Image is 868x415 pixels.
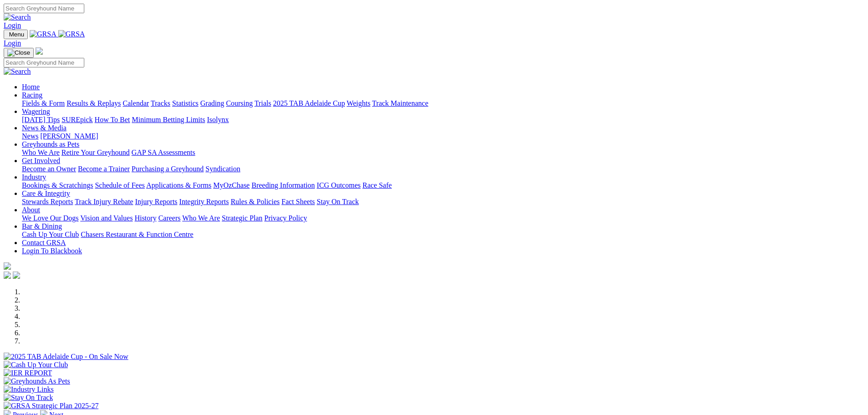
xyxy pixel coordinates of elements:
a: Fields & Form [22,99,65,107]
a: Coursing [226,99,253,107]
button: Toggle navigation [4,48,34,58]
a: Track Injury Rebate [75,198,133,205]
a: Care & Integrity [22,190,70,197]
a: Track Maintenance [372,99,428,107]
a: Race Safe [362,181,391,189]
a: MyOzChase [213,181,250,189]
img: Close [7,49,30,56]
img: GRSA [58,30,85,38]
a: Injury Reports [135,198,177,205]
a: We Love Our Dogs [22,214,78,222]
img: Greyhounds As Pets [4,377,70,385]
a: Privacy Policy [264,214,307,222]
a: Cash Up Your Club [22,231,79,238]
img: Cash Up Your Club [4,361,68,369]
img: twitter.svg [13,272,20,279]
div: Care & Integrity [22,198,864,206]
a: Strategic Plan [222,214,262,222]
a: History [134,214,156,222]
img: IER REPORT [4,369,52,377]
a: Home [22,83,40,91]
a: GAP SA Assessments [132,149,195,156]
a: [PERSON_NAME] [40,132,98,140]
a: [DATE] Tips [22,116,60,123]
a: Integrity Reports [179,198,229,205]
img: facebook.svg [4,272,11,279]
a: Get Involved [22,157,60,164]
a: Schedule of Fees [95,181,144,189]
a: Stay On Track [317,198,359,205]
a: Breeding Information [252,181,315,189]
a: Vision and Values [80,214,133,222]
a: Syndication [205,165,240,173]
a: 2025 TAB Adelaide Cup [273,99,345,107]
input: Search [4,58,84,67]
img: Search [4,13,31,21]
a: Calendar [123,99,149,107]
div: Racing [22,99,864,108]
a: News [22,132,38,140]
a: Tracks [151,99,170,107]
img: Stay On Track [4,394,53,402]
img: GRSA [30,30,56,38]
div: Wagering [22,116,864,124]
div: Greyhounds as Pets [22,149,864,157]
img: 2025 TAB Adelaide Cup - On Sale Now [4,353,128,361]
div: About [22,214,864,222]
a: Become a Trainer [78,165,130,173]
a: Results & Replays [67,99,121,107]
div: Get Involved [22,165,864,173]
img: logo-grsa-white.png [36,47,43,55]
a: ICG Outcomes [317,181,360,189]
button: Toggle navigation [4,30,28,39]
a: Stewards Reports [22,198,73,205]
a: How To Bet [95,116,130,123]
a: Bookings & Scratchings [22,181,93,189]
div: Bar & Dining [22,231,864,239]
a: Racing [22,91,42,99]
div: Industry [22,181,864,190]
a: Statistics [172,99,199,107]
a: Trials [254,99,271,107]
a: Who We Are [22,149,60,156]
a: Weights [347,99,370,107]
a: Bar & Dining [22,222,62,230]
a: Wagering [22,108,50,115]
img: Industry Links [4,385,54,394]
a: Contact GRSA [22,239,66,246]
a: Rules & Policies [231,198,280,205]
a: Retire Your Greyhound [62,149,130,156]
a: Isolynx [207,116,229,123]
a: Grading [200,99,224,107]
span: Menu [9,31,24,38]
a: SUREpick [62,116,92,123]
a: Purchasing a Greyhound [132,165,204,173]
a: Login [4,39,21,47]
img: Search [4,67,31,76]
img: GRSA Strategic Plan 2025-27 [4,402,98,410]
a: Become an Owner [22,165,76,173]
a: About [22,206,40,214]
a: News & Media [22,124,67,132]
input: Search [4,4,84,13]
a: Who We Are [182,214,220,222]
a: Login [4,21,21,29]
a: Industry [22,173,46,181]
div: News & Media [22,132,864,140]
a: Chasers Restaurant & Function Centre [81,231,193,238]
a: Greyhounds as Pets [22,140,79,148]
a: Login To Blackbook [22,247,82,255]
a: Applications & Forms [146,181,211,189]
a: Careers [158,214,180,222]
a: Minimum Betting Limits [132,116,205,123]
a: Fact Sheets [282,198,315,205]
img: logo-grsa-white.png [4,262,11,270]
